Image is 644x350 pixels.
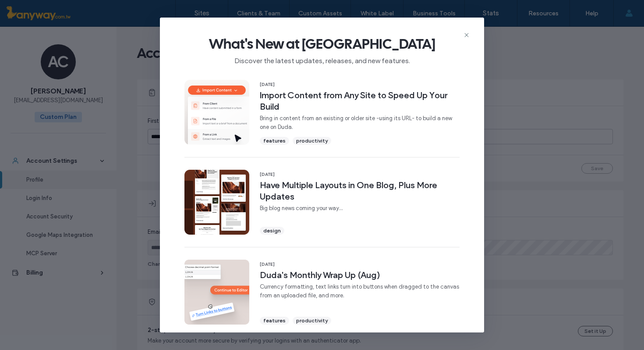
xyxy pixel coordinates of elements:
span: What's New at [GEOGRAPHIC_DATA] [174,35,470,53]
span: productivity [296,137,328,145]
span: Currency formatting, text links turn into buttons when dragged to the canvas from an uploaded fil... [260,282,460,300]
span: [DATE] [260,261,460,268]
span: [DATE] [260,82,460,88]
span: design [263,227,281,235]
span: Bring in content from an existing or older site -using its URL- to build a new one on Duda. [260,114,460,132]
span: [DATE] [260,171,460,178]
span: Duda's Monthly Wrap Up (Aug) [260,269,460,281]
span: Have Multiple Layouts in One Blog, Plus More Updates [260,179,460,202]
span: Discover the latest updates, releases, and new features. [174,53,470,66]
span: Big blog news coming your way... [260,204,460,213]
span: Import Content from Any Site to Speed Up Your Build [260,89,460,112]
span: features [263,137,286,145]
span: features [263,317,286,325]
span: productivity [296,317,328,325]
